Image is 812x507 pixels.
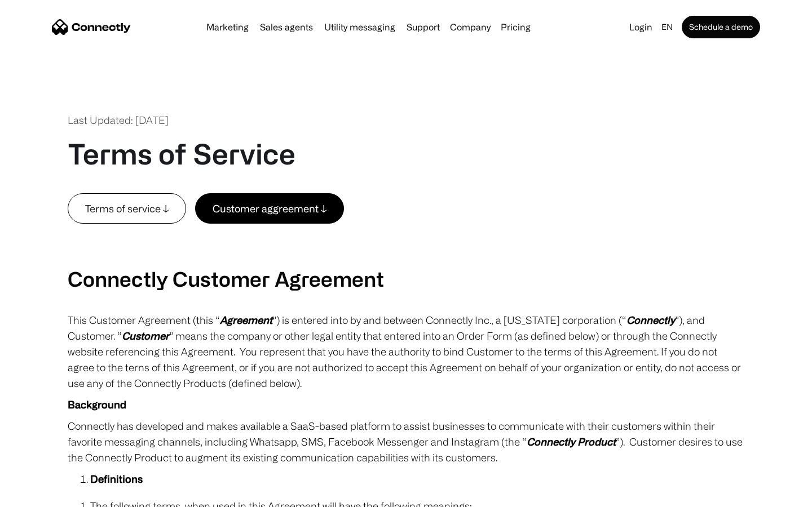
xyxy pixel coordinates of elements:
[625,19,657,35] a: Login
[68,224,744,239] p: ‍
[527,436,616,447] em: Connectly Product
[68,399,126,410] strong: Background
[23,487,68,503] ul: Language list
[11,486,68,503] aside: Language selected: English
[661,19,673,35] div: en
[255,23,317,32] a: Sales agents
[68,266,744,291] h2: Connectly Customer Agreement
[68,137,295,171] h1: Terms of Service
[320,23,400,32] a: Utility messaging
[68,418,744,465] p: Connectly has developed and makes available a SaaS-based platform to assist businesses to communi...
[213,201,326,216] div: Customer aggreement ↓
[68,245,744,261] p: ‍
[122,330,169,341] em: Customer
[402,23,444,32] a: Support
[450,19,491,35] div: Company
[90,473,143,484] strong: Definitions
[682,16,760,38] a: Schedule a demo
[202,23,253,32] a: Marketing
[496,23,535,32] a: Pricing
[68,113,169,128] div: Last Updated: [DATE]
[85,201,169,216] div: Terms of service ↓
[68,312,744,391] p: This Customer Agreement (this “ ”) is entered into by and between Connectly Inc., a [US_STATE] co...
[626,314,675,326] em: Connectly
[220,314,272,326] em: Agreement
